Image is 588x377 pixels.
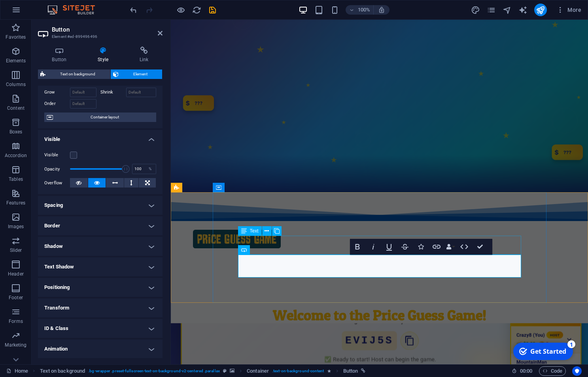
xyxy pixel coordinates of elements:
p: Images [8,223,24,230]
span: Click to select. Double-click to edit [343,366,358,376]
i: This element is a customizable preset [223,369,227,373]
a: Click to cancel selection. Double-click to open Pages [6,366,28,376]
span: Click to select. Double-click to edit [40,366,85,376]
button: Italic (Ctrl+I) [366,239,381,255]
i: AI Writer [518,6,527,15]
span: More [556,6,581,14]
h6: 100% [357,5,370,15]
i: Design (Ctrl+Alt+Y) [471,6,480,15]
input: Default [70,99,96,109]
button: More [553,4,584,16]
h4: ID & Class [38,319,163,338]
span: Click to select. Double-click to edit [247,366,269,376]
h4: Button [38,47,84,63]
i: Navigator [503,6,512,15]
button: undo [129,5,138,15]
p: Features [6,200,25,206]
button: text_generator [518,5,528,15]
button: Container layout [44,113,156,122]
h3: Element #ed-899496496 [52,33,147,40]
span: 00 00 [520,366,532,376]
h4: Visible [38,130,163,144]
h6: Session time [512,366,533,376]
p: Content [7,105,25,111]
button: save [208,5,217,15]
label: Opacity [44,167,70,171]
button: Confirm (Ctrl+⏎) [473,239,488,255]
span: . bg-wrapper .preset-fullscreen-text-on-background-v2-centered .parallax [88,366,220,376]
i: Pages (Ctrl+Alt+S) [487,6,496,15]
i: Save (Ctrl+S) [208,6,217,15]
button: Data Bindings [445,239,456,255]
div: Get Started [21,8,57,16]
i: Undo: Define viewports on which this element should be visible. (Ctrl+Z) [129,6,138,15]
button: HTML [457,239,472,255]
span: . text-on-background-content [272,366,324,376]
h2: Button [52,26,163,33]
i: Element contains an animation [327,369,331,373]
h4: Border [38,216,163,235]
button: Icons [413,239,428,255]
p: Accordion [5,152,27,159]
h4: Transform [38,298,163,317]
h4: Shadow [38,237,163,256]
i: Publish [536,6,545,15]
i: This element contains a background [230,369,234,373]
button: design [471,5,480,15]
input: Default [126,88,157,97]
button: Element [111,69,163,79]
div: Get Started 1 items remaining, 80% complete [4,3,64,21]
nav: breadcrumb [40,366,366,376]
button: reload [192,5,201,15]
label: Visible [44,150,70,160]
p: Elements [6,58,26,64]
button: Text on background [38,69,110,79]
div: 1 [59,1,66,9]
span: Code [543,366,562,376]
label: Shrink [100,88,126,97]
button: Strikethrough [397,239,412,255]
p: Slider [10,247,22,253]
span: Text [250,229,259,233]
p: Forms [9,318,23,324]
button: pages [487,5,496,15]
p: Header [8,271,24,277]
label: Grow [44,88,70,97]
button: 100% [346,5,374,15]
i: This element is linked [361,369,365,373]
i: On resize automatically adjust zoom level to fit chosen device. [378,6,385,13]
img: Editor Logo [45,5,105,15]
p: Tables [9,176,23,182]
div: % [145,164,156,174]
span: Text on background [48,69,108,79]
label: Overflow [44,178,70,188]
button: Link [429,239,444,255]
span: Container layout [55,113,154,122]
input: Default [70,88,96,97]
span: : [526,368,527,374]
h4: Positioning [38,278,163,297]
p: Boxes [9,129,23,135]
h4: Animation [38,339,163,358]
button: navigator [503,5,512,15]
label: Order [44,99,70,109]
button: Underline (Ctrl+U) [382,239,397,255]
p: Marketing [5,342,26,348]
h4: Link [125,47,163,63]
h4: Style [84,47,126,63]
button: Bold (Ctrl+B) [350,239,365,255]
button: Code [539,366,566,376]
button: Click here to leave preview mode and continue editing [176,5,185,15]
p: Footer [9,294,23,301]
h4: Text Shadow [38,257,163,276]
h4: Spacing [38,196,163,215]
p: Columns [6,81,26,88]
button: Usercentrics [572,366,582,376]
i: Reload page [192,6,201,15]
button: publish [534,4,547,16]
span: Element [121,69,160,79]
p: Favorites [6,34,26,40]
